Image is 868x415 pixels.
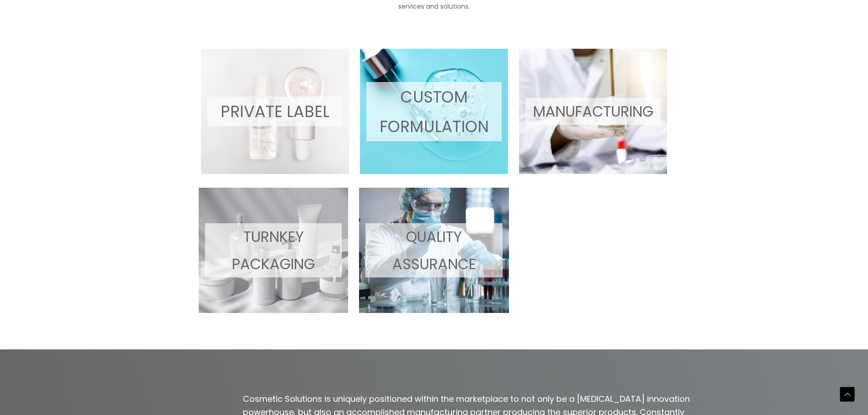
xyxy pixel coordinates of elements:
[360,49,508,174] a: CUSTOM FORMULATION
[519,49,667,174] a: MANUFACTURING
[201,49,349,174] a: PRIVATE LABEL
[199,188,348,313] a: TURNKEY PACKAGING
[366,82,502,141] p: CUSTOM FORMULATION
[205,223,342,277] p: TURNKEY PACKAGING
[365,223,502,277] p: QUALITY ASSURANCE
[525,98,661,125] p: MANUFACTURING
[207,97,343,126] p: PRIVATE LABEL
[359,188,508,313] a: QUALITY ASSURANCE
